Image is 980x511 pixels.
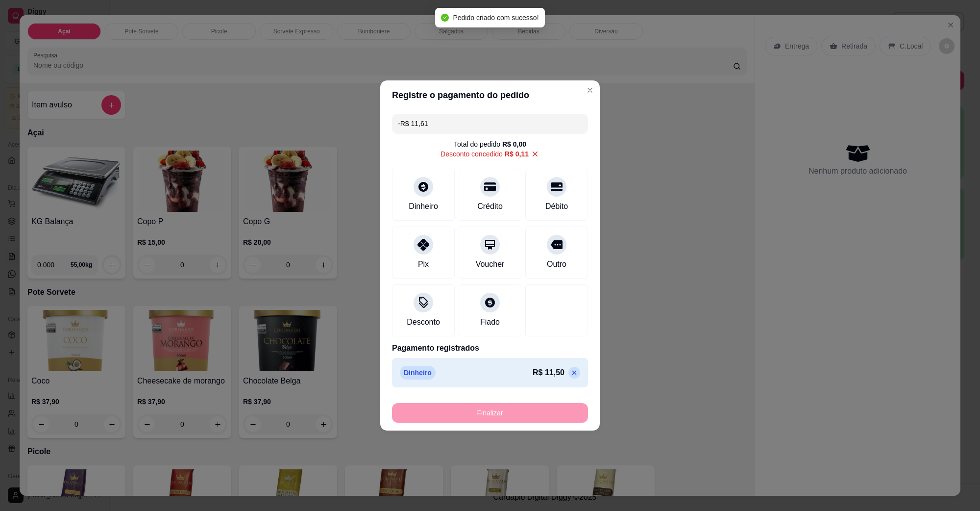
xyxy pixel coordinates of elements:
[392,342,588,354] p: Pagamento registrados
[441,14,449,22] span: check-circle
[547,258,566,270] div: Outro
[418,258,429,270] div: Pix
[407,316,440,328] div: Desconto
[454,139,526,149] div: Total do pedido
[380,80,600,110] header: Registre o pagamento do pedido
[480,316,500,328] div: Fiado
[476,258,505,270] div: Voucher
[453,14,539,22] span: Pedido criado com sucesso!
[545,201,568,212] div: Débito
[505,149,529,159] div: R$ 0,11
[502,139,526,149] div: R$ 0,00
[398,114,582,133] input: Ex.: hambúrguer de cordeiro
[533,367,564,379] p: R$ 11,50
[400,366,436,380] p: Dinheiro
[441,149,529,159] div: Desconto concedido
[409,201,438,212] div: Dinheiro
[477,201,503,212] div: Crédito
[582,82,598,98] button: Close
